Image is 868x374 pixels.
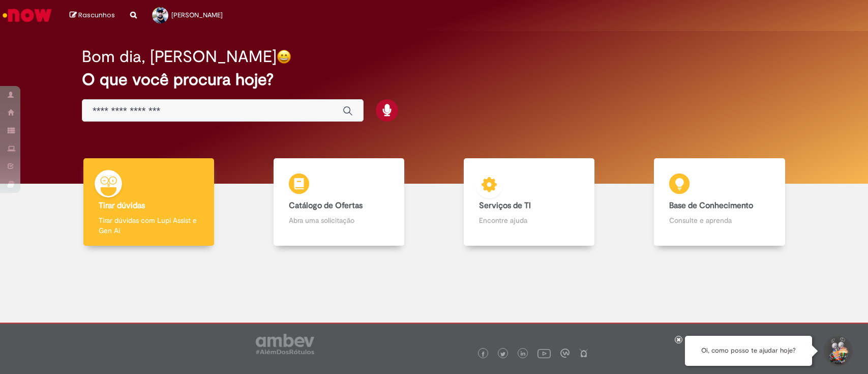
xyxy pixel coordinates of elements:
p: Encontre ajuda [479,215,579,225]
img: logo_footer_naosei.png [579,349,588,358]
img: logo_footer_facebook.png [481,352,486,357]
img: logo_footer_workplace.png [560,349,570,358]
b: Catálogo de Ofertas [289,200,363,211]
a: Tirar dúvidas Tirar dúvidas com Lupi Assist e Gen Ai [53,158,244,246]
img: logo_footer_linkedin.png [521,351,526,357]
a: Rascunhos [70,11,115,20]
span: Rascunhos [78,10,115,20]
img: logo_footer_twitter.png [500,352,505,357]
b: Base de Conhecimento [669,200,753,211]
a: Serviços de TI Encontre ajuda [434,158,624,246]
p: Abra uma solicitação [289,215,389,225]
img: happy-face.png [277,49,291,64]
a: Base de Conhecimento Consulte e aprenda [624,158,815,246]
button: Iniciar Conversa de Suporte [822,336,853,366]
a: Catálogo de Ofertas Abra uma solicitação [244,158,434,246]
p: Consulte e aprenda [669,215,769,225]
img: ServiceNow [1,5,53,25]
span: [PERSON_NAME] [171,11,223,19]
b: Serviços de TI [479,200,531,211]
b: Tirar dúvidas [99,200,145,211]
img: logo_footer_ambev_rotulo_gray.png [256,334,314,354]
div: Oi, como posso te ajudar hoje? [685,336,812,366]
h2: Bom dia, [PERSON_NAME] [82,48,277,66]
h2: O que você procura hoje? [82,71,786,89]
img: logo_footer_youtube.png [537,347,551,360]
p: Tirar dúvidas com Lupi Assist e Gen Ai [99,215,199,236]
